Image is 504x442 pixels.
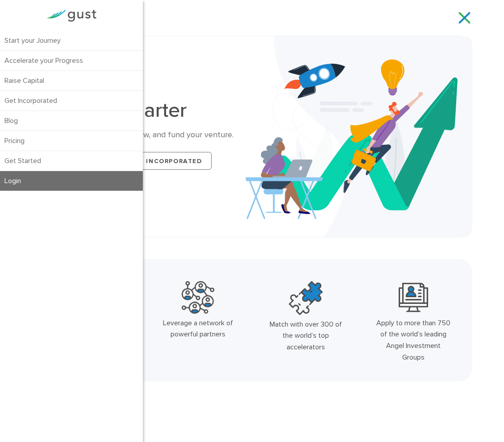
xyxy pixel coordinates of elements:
[399,281,428,314] img: Leading Angel Investment
[376,317,451,363] div: Apply to more than 750 of the world’s leading Angel Investment Groups
[46,130,245,140] div: The best place to start, grow, and fund your venture.
[46,10,96,22] img: Gust Logo
[46,100,245,121] h1: Startup Smarter
[120,152,212,170] a: Get Incorporated
[289,281,323,315] img: Top Accelerators
[161,317,236,340] div: Leverage a network of powerful partners
[246,36,472,237] img: Startup Smarter Hero
[182,281,214,314] img: Powerful Partners
[268,319,344,353] div: Match with over 300 of the world’s top accelerators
